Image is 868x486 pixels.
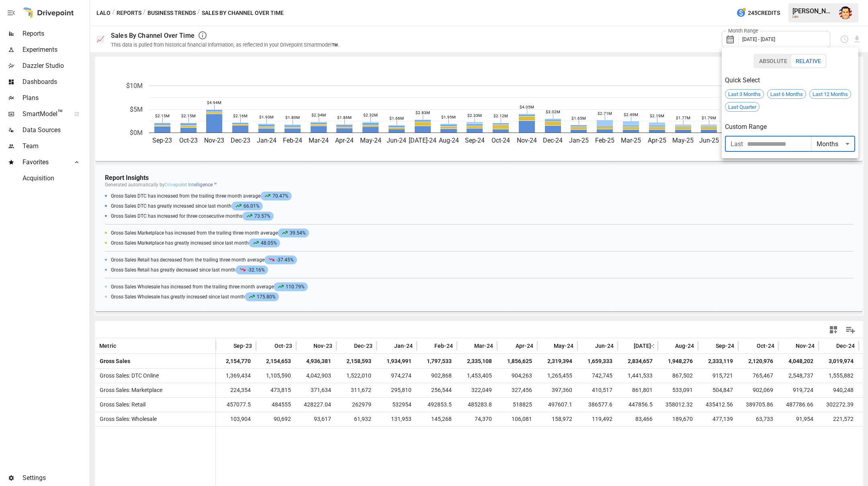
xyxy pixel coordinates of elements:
button: Relative [791,55,825,67]
span: Last 12 Months [810,91,851,97]
h6: Quick Select [725,75,855,86]
div: Last 12 Months [809,89,851,99]
div: Last Quarter [725,102,759,112]
h6: Custom Range [725,121,855,133]
span: Last 6 Months [768,91,806,97]
div: Last 6 Months [767,89,806,99]
span: Last Quarter [725,104,759,110]
div: Last 3 Months [725,89,764,99]
div: Months [811,136,855,152]
button: Absolute [755,55,792,67]
span: Last [731,139,743,149]
span: Last 3 Months [725,91,764,97]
